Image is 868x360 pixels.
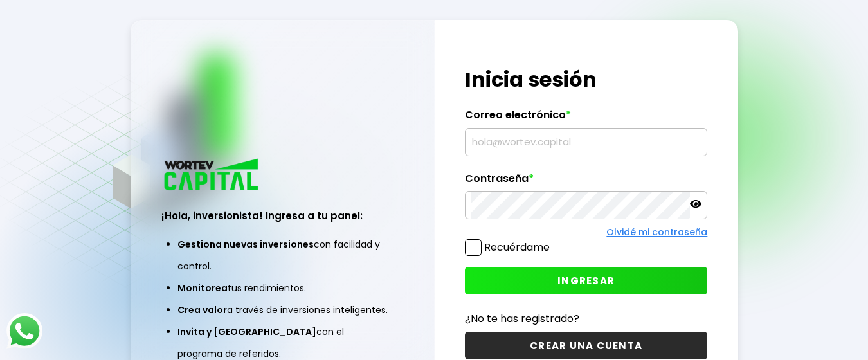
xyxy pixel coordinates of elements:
li: tus rendimientos. [177,277,388,299]
button: CREAR UNA CUENTA [465,332,707,359]
h1: Inicia sesión [465,64,707,95]
img: logo_wortev_capital [161,157,263,195]
a: ¿No te has registrado?CREAR UNA CUENTA [465,310,707,359]
img: logos_whatsapp-icon.242b2217.svg [6,313,42,349]
span: INGRESAR [557,274,615,287]
span: Gestiona nuevas inversiones [177,238,314,251]
label: Correo electrónico [465,109,707,128]
span: Invita y [GEOGRAPHIC_DATA] [177,325,316,338]
label: Contraseña [465,172,707,192]
input: hola@wortev.capital [471,129,701,156]
li: con facilidad y control. [177,233,388,277]
p: ¿No te has registrado? [465,310,707,327]
span: Crea valor [177,303,227,316]
span: Monitorea [177,282,228,294]
button: INGRESAR [465,267,707,294]
a: Olvidé mi contraseña [606,226,707,239]
label: Recuérdame [484,240,550,255]
li: a través de inversiones inteligentes. [177,299,388,321]
h3: ¡Hola, inversionista! Ingresa a tu panel: [161,208,404,223]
